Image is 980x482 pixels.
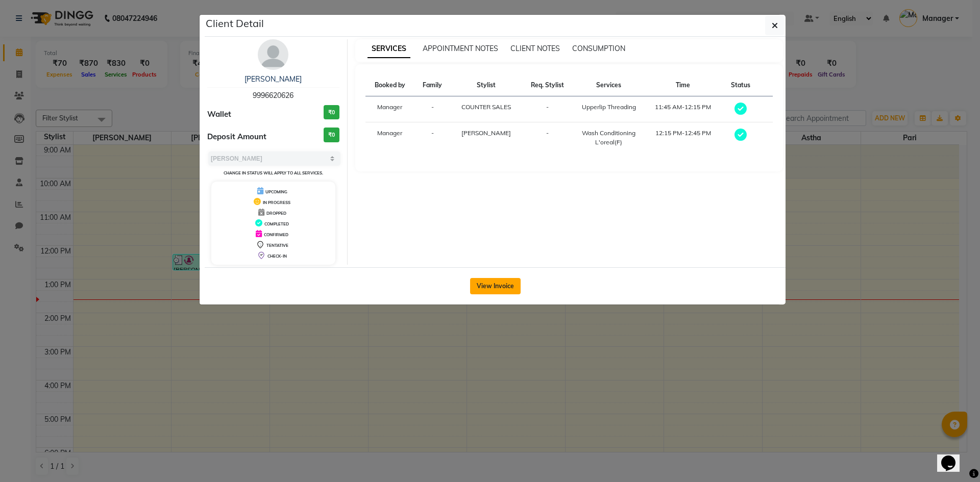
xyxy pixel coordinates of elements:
[644,96,723,122] td: 11:45 AM-12:15 PM
[461,103,511,111] span: COUNTER SALES
[207,131,266,143] span: Deposit Amount
[324,128,339,142] h3: ₹0
[470,278,521,294] button: View Invoice
[414,74,451,96] th: Family
[324,105,339,120] h3: ₹0
[266,243,288,248] span: TENTATIVE
[264,232,288,237] span: CONFIRMED
[522,122,574,154] td: -
[258,39,288,70] img: avatar
[423,44,498,53] span: APPOINTMENT NOTES
[365,122,414,154] td: Manager
[572,44,625,53] span: CONSUMPTION
[644,122,723,154] td: 12:15 PM-12:45 PM
[937,441,970,472] iframe: chat widget
[451,74,522,96] th: Stylist
[510,44,560,53] span: CLIENT NOTES
[644,74,723,96] th: Time
[365,96,414,122] td: Manager
[522,96,574,122] td: -
[461,129,511,137] span: [PERSON_NAME]
[414,96,451,122] td: -
[264,221,289,226] span: COMPLETED
[224,170,323,175] small: Change in status will apply to all services.
[266,211,286,216] span: DROPPED
[244,74,302,84] a: [PERSON_NAME]
[253,91,293,100] span: 9996620626
[207,109,231,120] span: Wallet
[580,103,638,112] div: Upperlip Threading
[267,253,287,259] span: CHECK-IN
[263,200,290,205] span: IN PROGRESS
[722,74,758,96] th: Status
[365,74,414,96] th: Booked by
[414,122,451,154] td: -
[522,74,574,96] th: Req. Stylist
[574,74,644,96] th: Services
[265,189,287,194] span: UPCOMING
[367,40,410,58] span: SERVICES
[580,129,638,147] div: Wash Conditioning L'oreal(F)
[206,16,264,31] h5: Client Detail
